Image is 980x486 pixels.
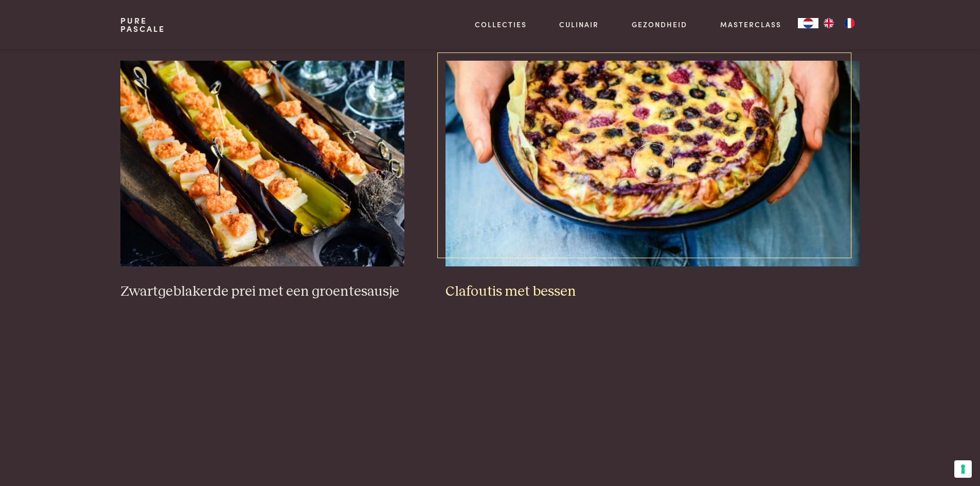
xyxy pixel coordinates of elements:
[839,18,860,28] a: FR
[120,283,404,301] h3: Zwartgeblakerde prei met een groentesausje
[559,19,599,30] a: Culinair
[446,283,860,301] h3: Clafoutis met bessen
[446,61,860,300] a: Clafoutis met bessen Clafoutis met bessen
[818,18,860,28] ul: Language list
[798,18,860,28] aside: Language selected: Nederlands
[818,18,839,28] a: EN
[446,61,860,266] img: Clafoutis met bessen
[954,460,972,478] button: Uw voorkeuren voor toestemming voor trackingtechnologieën
[120,61,404,300] a: Zwartgeblakerde prei met een groentesausje Zwartgeblakerde prei met een groentesausje
[720,19,781,30] a: Masterclass
[120,61,404,266] img: Zwartgeblakerde prei met een groentesausje
[798,18,818,28] div: Language
[475,19,527,30] a: Collecties
[798,18,818,28] a: NL
[632,19,687,30] a: Gezondheid
[120,16,165,33] a: PurePascale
